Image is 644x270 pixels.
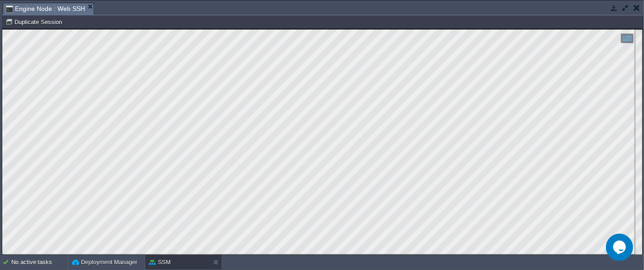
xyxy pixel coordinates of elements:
button: Deployment Manager [72,258,137,267]
iframe: chat widget [606,234,635,261]
div: No active tasks [11,255,68,270]
span: Engine Node : Web SSH [6,3,85,15]
button: SSM [149,258,171,267]
button: Duplicate Session [5,18,65,26]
